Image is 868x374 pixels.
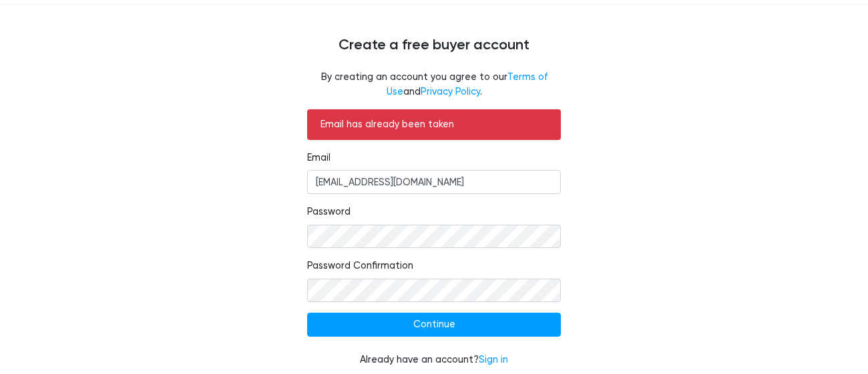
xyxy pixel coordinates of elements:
div: Already have an account? [307,353,561,367]
a: Sign in [479,354,508,365]
input: Email [307,170,561,194]
h4: Create a free buyer account [33,37,835,54]
fieldset: By creating an account you agree to our and . [307,70,561,99]
a: Terms of Use [387,71,548,97]
input: Continue [307,313,561,337]
p: Email has already been taken [320,117,548,132]
label: Email [307,151,331,165]
a: Privacy Policy [421,86,480,97]
label: Password [307,205,351,219]
label: Password Confirmation [307,259,413,273]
